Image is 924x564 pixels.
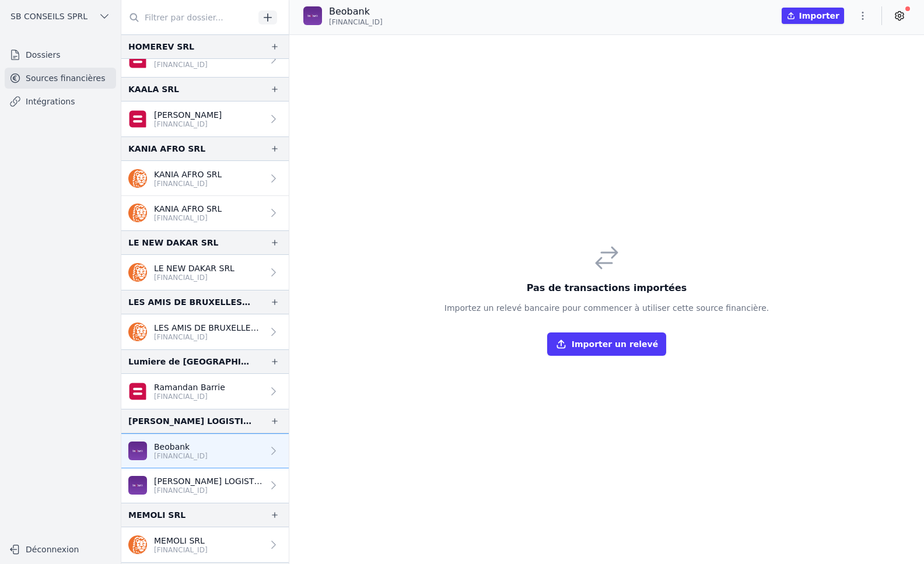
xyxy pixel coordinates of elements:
[782,8,844,24] button: Importer
[154,332,263,342] p: [FINANCIAL_ID]
[121,468,289,503] a: [PERSON_NAME] LOGISTICS SRL [FINANCIAL_ID]
[128,40,194,54] div: HOMEREV SRL
[5,540,116,559] button: Déconnexion
[154,120,222,129] p: [FINANCIAL_ID]
[5,7,116,26] button: SB CONSEILS SPRL
[154,441,208,453] p: Beobank
[154,179,222,188] p: [FINANCIAL_ID]
[128,323,147,341] img: ing.png
[121,527,289,562] a: MEMOLI SRL [FINANCIAL_ID]
[154,545,208,555] p: [FINANCIAL_ID]
[329,5,383,19] p: Beobank
[547,332,666,356] button: Importer un relevé
[128,382,147,401] img: belfius-1.png
[154,486,263,495] p: [FINANCIAL_ID]
[128,169,147,188] img: ing.png
[121,433,289,468] a: Beobank [FINANCIAL_ID]
[5,91,116,112] a: Intégrations
[121,196,289,230] a: KANIA AFRO SRL [FINANCIAL_ID]
[128,142,205,156] div: KANIA AFRO SRL
[121,255,289,290] a: LE NEW DAKAR SRL [FINANCIAL_ID]
[128,110,147,128] img: belfius-1.png
[154,392,225,401] p: [FINANCIAL_ID]
[154,109,222,121] p: [PERSON_NAME]
[444,302,769,314] p: Importez un relevé bancaire pour commencer à utiliser cette source financière.
[121,42,289,77] a: HOMREV [FINANCIAL_ID]
[128,508,185,522] div: MEMOLI SRL
[121,161,289,196] a: KANIA AFRO SRL [FINANCIAL_ID]
[154,262,235,274] p: LE NEW DAKAR SRL
[154,60,208,69] p: [FINANCIAL_ID]
[329,17,383,27] span: [FINANCIAL_ID]
[154,381,225,393] p: Ramandan Barrie
[154,322,263,334] p: LES AMIS DE BRUXELLES SRL
[121,7,254,28] input: Filtrer par dossier...
[121,374,289,409] a: Ramandan Barrie [FINANCIAL_ID]
[128,295,251,309] div: LES AMIS DE BRUXELLES SRL
[154,451,208,461] p: [FINANCIAL_ID]
[303,6,322,25] img: BEOBANK_CTBKBEBX.png
[154,203,222,215] p: KANIA AFRO SRL
[121,101,289,136] a: [PERSON_NAME] [FINANCIAL_ID]
[10,10,87,22] span: SB CONSEILS SPRL
[128,263,147,282] img: ing.png
[154,273,235,282] p: [FINANCIAL_ID]
[154,475,263,487] p: [PERSON_NAME] LOGISTICS SRL
[154,169,222,180] p: KANIA AFRO SRL
[5,44,116,65] a: Dossiers
[5,68,116,89] a: Sources financières
[154,535,208,547] p: MEMOLI SRL
[128,50,147,69] img: belfius.png
[121,314,289,349] a: LES AMIS DE BRUXELLES SRL [FINANCIAL_ID]
[444,281,769,295] h3: Pas de transactions importées
[128,236,219,250] div: LE NEW DAKAR SRL
[154,213,222,223] p: [FINANCIAL_ID]
[128,414,251,428] div: [PERSON_NAME] LOGISTICS SRL
[128,355,251,369] div: Lumiere de [GEOGRAPHIC_DATA]
[128,82,179,96] div: KAALA SRL
[128,204,147,222] img: ing.png
[128,442,147,460] img: BEOBANK_CTBKBEBX.png
[128,535,147,554] img: ing.png
[128,476,147,495] img: BEOBANK_CTBKBEBX.png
